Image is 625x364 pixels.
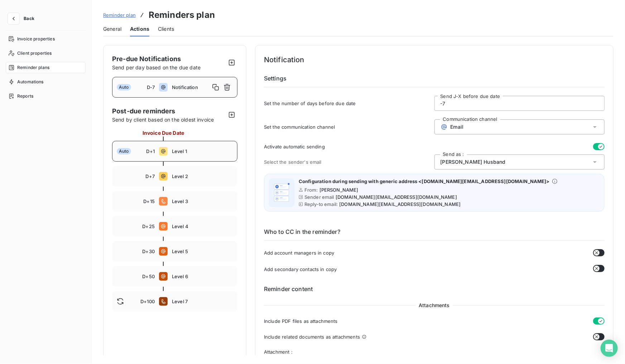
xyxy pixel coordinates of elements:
span: Invoice properties [17,36,55,42]
span: Include PDF files as attachments [264,318,338,324]
span: Configuration during sending with generic address <[DOMAIN_NAME][EMAIL_ADDRESS][DOMAIN_NAME]> [299,178,550,184]
span: Add account managers in copy [264,250,334,256]
span: Include related documents as attachments [264,334,360,340]
span: [DOMAIN_NAME][EMAIL_ADDRESS][DOMAIN_NAME] [339,201,461,207]
span: Post-due reminders [112,106,226,116]
span: Activate automatic sending [264,144,325,149]
span: Email [451,124,464,130]
span: Reply-to email: [304,201,338,207]
span: Send per day based on the due date [112,64,201,70]
h3: Reminders plan [149,9,215,21]
span: Level 3 [172,198,233,204]
span: Auto [117,84,131,90]
span: D-7 [147,84,155,90]
span: Set the number of days before due date [264,100,434,106]
span: D+15 [143,198,155,204]
img: illustration helper email [270,181,293,204]
span: [PERSON_NAME] Husband [441,158,506,166]
span: Clients [158,25,174,33]
span: D+50 [142,274,155,279]
span: Client properties [17,50,52,56]
span: Reminder plans [17,64,49,71]
a: Client properties [6,48,86,59]
h6: Reminder content [264,285,605,293]
a: Reminder plan [103,11,136,19]
span: [PERSON_NAME] [319,187,359,193]
h4: Notification [264,54,605,65]
span: D+1 [146,148,155,154]
span: Back [24,16,34,21]
span: Invoice Due Date [143,129,184,137]
span: Sender email [304,194,334,200]
a: Reports [6,90,86,102]
span: Level 5 [172,249,233,254]
span: D+100 [140,299,155,304]
span: D+25 [142,223,155,229]
div: Open Intercom Messenger [601,340,618,357]
span: Actions [130,25,149,33]
span: Attachment : [264,349,605,355]
h6: Settings [264,74,605,87]
span: D+30 [142,249,155,254]
span: Send by client based on the oldest invoice [112,116,226,123]
span: Reports [17,93,33,99]
span: Level 1 [172,148,233,154]
span: Notification [172,84,210,90]
a: Invoice properties [6,33,86,45]
span: Level 2 [172,173,233,179]
span: From: [304,187,318,193]
h6: Who to CC in the reminder? [264,227,605,241]
span: Attachments [416,302,453,309]
span: Level 6 [172,274,233,279]
span: D+7 [146,173,155,179]
span: Add secondary contacts in copy [264,266,337,272]
span: Auto [117,148,131,154]
span: [DOMAIN_NAME][EMAIL_ADDRESS][DOMAIN_NAME] [336,194,457,200]
a: Reminder plans [6,62,86,73]
span: Reminder plan [103,12,136,18]
span: Pre-due Notifications [112,55,181,63]
span: Automations [17,79,44,85]
span: Set the communication channel [264,124,434,130]
span: General [103,25,121,33]
button: Back [6,13,40,24]
span: Level 4 [172,223,233,229]
span: Level 7 [172,299,233,304]
span: Select the sender's email [264,159,434,165]
a: Automations [6,76,86,88]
